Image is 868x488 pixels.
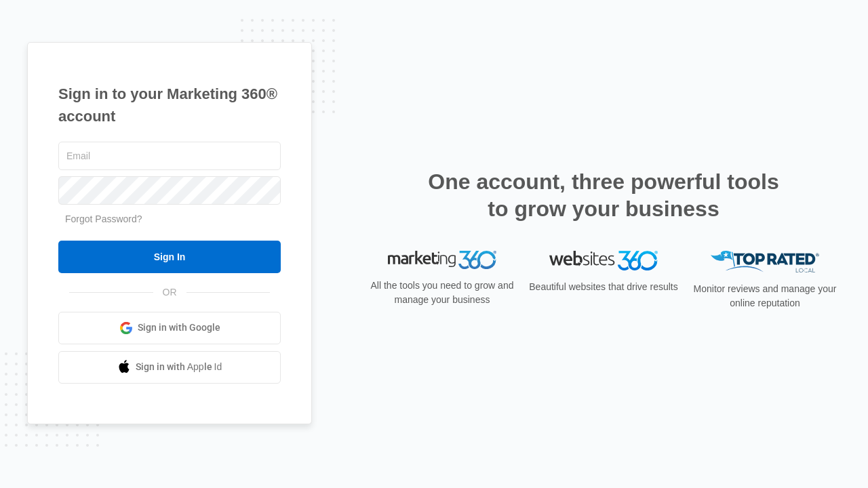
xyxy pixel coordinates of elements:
[138,321,220,335] span: Sign in with Google
[153,285,186,300] span: OR
[58,351,281,384] a: Sign in with Apple Id
[58,83,281,127] h1: Sign in to your Marketing 360® account
[424,168,783,222] h2: One account, three powerful tools to grow your business
[711,251,819,273] img: Top Rated Local
[366,279,518,307] p: All the tools you need to grow and manage your business
[549,251,658,270] img: Websites 360
[689,282,841,310] p: Monitor reviews and manage your online reputation
[388,251,496,270] img: Marketing 360
[65,213,142,224] a: Forgot Password?
[58,142,281,170] input: Email
[58,241,281,273] input: Sign In
[136,360,222,374] span: Sign in with Apple Id
[528,280,679,294] p: Beautiful websites that drive results
[58,312,281,344] a: Sign in with Google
